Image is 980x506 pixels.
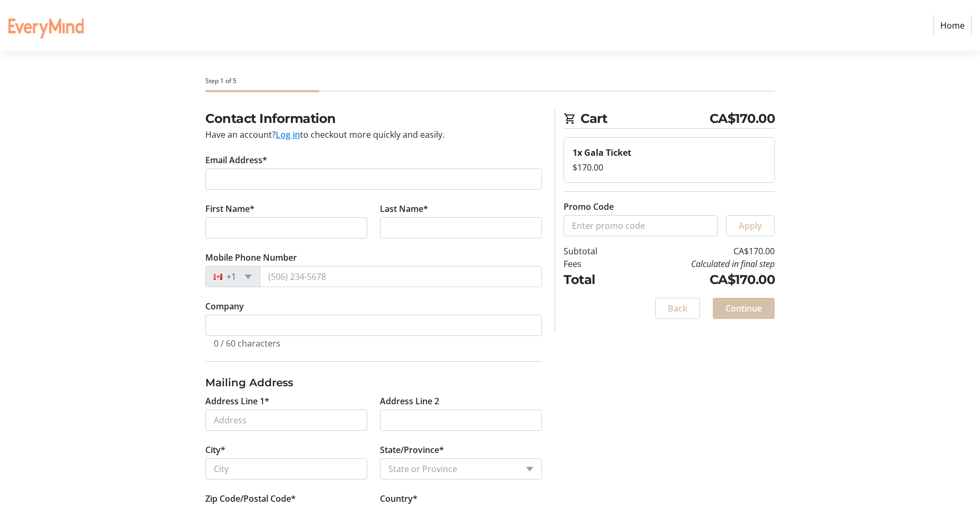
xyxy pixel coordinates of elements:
[564,245,624,258] td: Subtotal
[564,215,718,236] input: Enter promo code
[205,443,225,456] label: City*
[933,15,972,35] a: Home
[380,202,428,215] label: Last Name*
[276,128,300,141] button: Log in
[260,266,542,287] input: (506) 234-5678
[580,109,710,128] span: Cart
[205,410,367,431] input: Address
[564,258,624,270] td: Fees
[205,154,267,166] label: Email Address*
[739,219,762,232] span: Apply
[624,258,775,270] td: Calculated in final step
[380,443,444,456] label: State/Province*
[668,302,687,315] span: Back
[205,109,542,128] h2: Contact Information
[205,395,269,407] label: Address Line 1*
[726,215,775,236] button: Apply
[655,298,700,319] button: Back
[205,76,775,86] div: Step 1 of 5
[205,202,255,215] label: First Name*
[573,147,631,158] strong: 1x Gala Ticket
[205,251,297,264] label: Mobile Phone Number
[380,492,418,505] label: Country*
[205,128,542,141] div: Have an account? to checkout more quickly and easily.
[624,270,775,289] td: CA$170.00
[205,375,542,390] h3: Mailing Address
[564,270,624,289] td: Total
[573,161,766,174] div: $170.00
[380,395,439,407] label: Address Line 2
[205,492,296,505] label: Zip Code/Postal Code*
[8,4,84,47] img: EveryMind Mental Health Services's Logo
[713,298,775,319] button: Continue
[564,200,614,213] label: Promo Code
[205,300,244,313] label: Company
[205,458,367,480] input: City
[725,302,762,315] span: Continue
[214,338,280,349] tr-character-limit: 0 / 60 characters
[710,109,775,128] span: CA$170.00
[624,245,775,258] td: CA$170.00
